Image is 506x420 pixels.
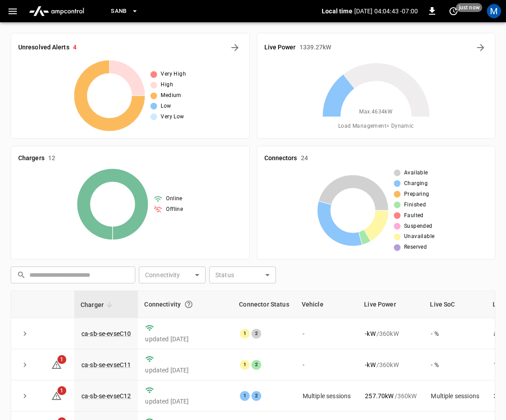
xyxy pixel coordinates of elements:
[18,43,69,52] h6: Unresolved Alerts
[107,3,142,20] button: SanB
[296,318,358,349] td: -
[228,40,242,55] button: All Alerts
[264,153,297,163] h6: Connectors
[145,335,226,343] p: updated [DATE]
[424,318,486,349] td: - %
[404,201,426,210] span: Finished
[161,102,171,111] span: Low
[51,360,62,367] a: 1
[404,243,427,252] span: Reserved
[296,349,358,380] td: -
[424,291,486,318] th: Live SoC
[81,299,115,310] span: Charger
[161,113,184,121] span: Very Low
[111,6,127,16] span: SanB
[161,81,173,89] span: High
[424,349,486,380] td: - %
[233,291,295,318] th: Connector Status
[404,169,428,178] span: Available
[18,327,32,340] button: expand row
[365,360,375,369] p: - kW
[365,392,417,400] div: / 360 kW
[57,355,66,364] span: 1
[338,122,414,131] span: Load Management = Dynamic
[300,43,332,52] h6: 1339.27 kW
[18,389,32,403] button: expand row
[51,392,62,399] a: 1
[240,329,250,339] div: 1
[404,190,429,199] span: Preparing
[359,108,393,117] span: Max. 4634 kW
[446,4,461,18] button: set refresh interval
[81,392,131,400] a: ca-sb-se-evseC12
[301,153,308,163] h6: 24
[365,360,417,369] div: / 360 kW
[487,4,501,18] div: profile-icon
[296,380,358,412] td: Multiple sessions
[81,330,131,337] a: ca-sb-se-evseC10
[251,391,261,401] div: 2
[166,194,182,203] span: Online
[73,43,77,52] h6: 4
[161,91,181,100] span: Medium
[404,232,434,241] span: Unavailable
[404,222,433,231] span: Suspended
[354,7,418,16] p: [DATE] 04:04:43 -07:00
[145,397,226,406] p: updated [DATE]
[365,329,417,338] div: / 360 kW
[358,291,424,318] th: Live Power
[81,361,131,368] a: ca-sb-se-evseC11
[404,211,424,220] span: Faulted
[456,3,482,12] span: just now
[181,296,197,312] button: Connection between the charger and our software.
[145,366,226,375] p: updated [DATE]
[251,360,261,370] div: 2
[251,329,261,339] div: 2
[161,70,186,79] span: Very High
[18,358,32,372] button: expand row
[240,360,250,370] div: 1
[166,205,183,214] span: Offline
[424,380,486,412] td: Multiple sessions
[144,296,227,312] div: Connectivity
[404,179,428,188] span: Charging
[264,43,296,52] h6: Live Power
[296,291,358,318] th: Vehicle
[18,153,45,163] h6: Chargers
[474,40,488,55] button: Energy Overview
[25,3,88,20] img: ampcontrol.io logo
[365,329,375,338] p: - kW
[48,153,55,163] h6: 12
[322,7,352,16] p: Local time
[365,392,393,400] p: 257.70 kW
[240,391,250,401] div: 1
[57,386,66,395] span: 1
